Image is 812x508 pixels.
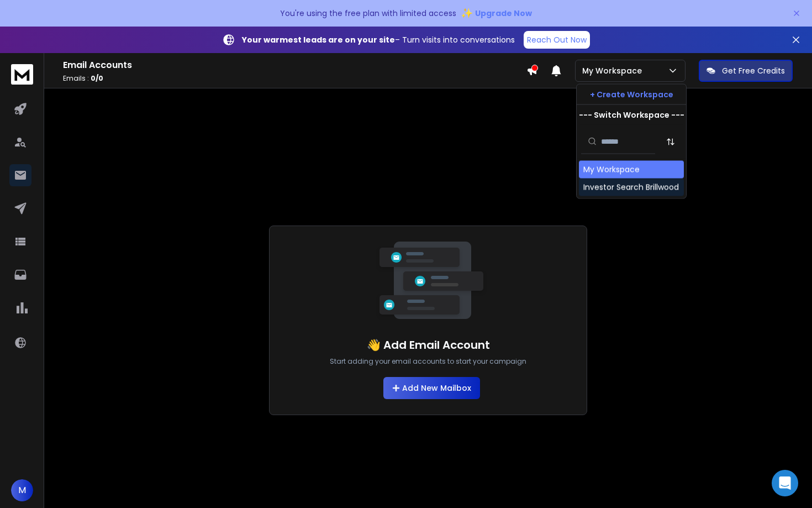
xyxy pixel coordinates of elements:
[11,479,33,501] button: M
[63,59,526,72] h1: Email Accounts
[772,470,798,496] div: Open Intercom Messenger
[582,65,646,76] p: My Workspace
[242,34,515,45] p: – Turn visits into conversations
[330,357,526,366] p: Start adding your email accounts to start your campaign
[91,74,103,83] span: 0 / 0
[280,8,456,19] p: You're using the free plan with limited access
[383,377,480,399] button: Add New Mailbox
[524,31,590,49] a: Reach Out Now
[461,2,532,24] button: ✨Upgrade Now
[699,60,793,82] button: Get Free Credits
[583,164,640,175] div: My Workspace
[63,74,526,83] p: Emails :
[475,8,532,19] span: Upgrade Now
[461,6,473,21] span: ✨
[11,64,33,85] img: logo
[242,34,395,45] strong: Your warmest leads are on your site
[722,65,785,76] p: Get Free Credits
[660,130,682,153] button: Sort by Sort A-Z
[579,109,684,121] p: --- Switch Workspace ---
[367,337,490,353] h1: 👋 Add Email Account
[590,89,673,100] p: + Create Workspace
[577,85,686,104] button: + Create Workspace
[583,182,679,193] div: Investor Search Brillwood
[527,34,587,45] p: Reach Out Now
